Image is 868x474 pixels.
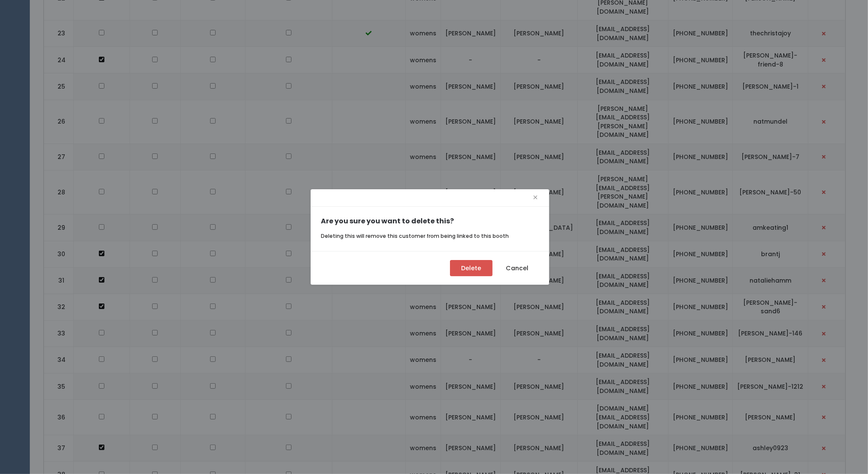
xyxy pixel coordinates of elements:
[321,217,539,225] h5: Are you sure you want to delete this?
[450,260,493,276] button: Delete
[533,191,539,205] button: Close
[496,260,539,276] button: Cancel
[321,232,509,240] small: Deleting this will remove this customer from being linked to this booth
[533,191,539,204] span: ×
